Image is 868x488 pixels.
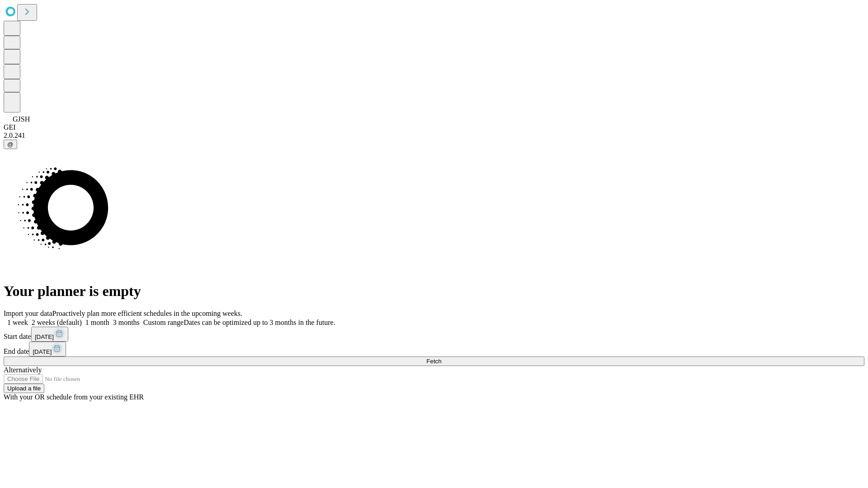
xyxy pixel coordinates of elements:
div: 2.0.241 [4,131,864,140]
span: Proactively plan more efficient schedules in the upcoming weeks. [52,310,242,317]
span: @ [7,141,14,148]
span: Alternatively [4,366,42,374]
button: @ [4,140,17,149]
button: [DATE] [29,342,66,357]
div: Start date [4,327,864,342]
button: Upload a file [4,384,44,393]
button: Fetch [4,357,864,366]
div: GEI [4,123,864,131]
span: 3 months [113,319,140,326]
span: Import your data [4,310,52,317]
span: [DATE] [35,333,54,340]
div: End date [4,342,864,357]
button: [DATE] [31,327,68,342]
span: Dates can be optimized up to 3 months in the future. [184,319,335,326]
span: 1 week [7,319,28,326]
span: Fetch [426,358,441,365]
span: [DATE] [33,348,52,355]
span: With your OR schedule from your existing EHR [4,393,144,401]
span: 2 weeks (default) [32,319,82,326]
h1: Your planner is empty [4,283,864,300]
span: 1 month [85,319,109,326]
span: Custom range [143,319,184,326]
span: GJSH [13,115,30,123]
